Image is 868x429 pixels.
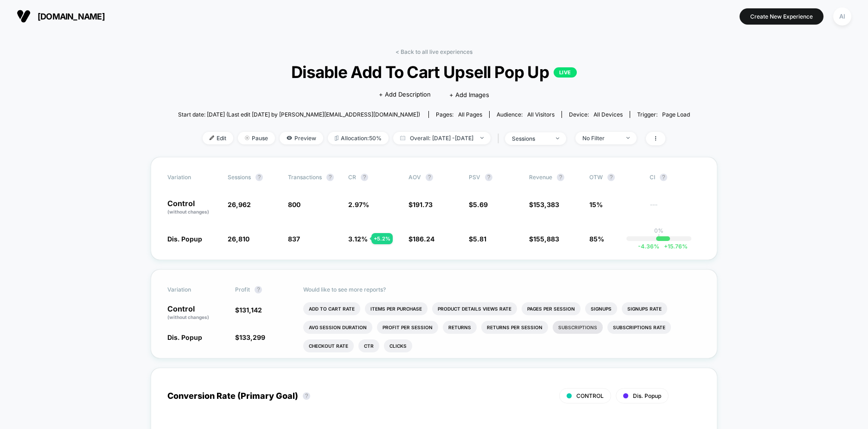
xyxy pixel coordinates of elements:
[245,136,249,140] img: end
[622,302,667,315] li: Signups Rate
[167,286,218,293] span: Variation
[326,174,334,181] button: ?
[228,174,251,181] span: Sessions
[660,174,667,181] button: ?
[288,174,322,181] span: Transactions
[408,201,433,208] span: $
[529,201,559,208] span: $
[529,174,552,181] span: Revenue
[379,90,431,99] span: + Add Description
[533,201,559,208] span: 153,383
[17,9,31,23] img: Visually logo
[585,302,617,315] li: Signups
[553,321,603,334] li: Subscriptions
[473,235,486,243] span: 5.81
[210,136,214,140] img: edit
[432,302,517,315] li: Product Details Views Rate
[664,243,668,250] span: +
[527,111,555,118] span: All Visitors
[562,111,630,118] span: Device:
[638,243,659,250] span: -4.36 %
[38,12,105,21] span: [DOMAIN_NAME]
[167,200,218,215] p: Control
[449,91,489,98] span: + Add Images
[303,302,360,315] li: Add To Cart Rate
[365,302,428,315] li: Items Per Purchase
[413,201,433,208] span: 191.73
[280,132,323,144] span: Preview
[830,7,854,26] button: AI
[348,174,356,181] span: CR
[650,174,701,181] span: CI
[167,333,202,341] span: Dis. Popup
[377,321,438,334] li: Profit Per Session
[393,132,491,144] span: Overall: [DATE] - [DATE]
[303,286,701,293] p: Would like to see more reports?
[228,201,251,208] span: 26,962
[358,339,379,352] li: Ctr
[348,235,368,243] span: 3.12 %
[589,174,640,181] span: OTW
[167,305,226,321] p: Control
[408,174,421,181] span: AOV
[458,111,482,118] span: all pages
[607,174,615,181] button: ?
[178,111,420,118] span: Start date: [DATE] (Last edit [DATE] by [PERSON_NAME][EMAIL_ADDRESS][DOMAIN_NAME])
[594,111,623,118] span: all devices
[167,209,209,214] span: (without changes)
[740,8,823,25] button: Create New Experience
[436,111,482,118] div: Pages:
[658,234,660,241] p: |
[335,136,338,141] img: rebalance
[497,111,555,118] div: Audience:
[589,235,604,243] span: 85%
[361,174,368,181] button: ?
[228,235,249,243] span: 26,810
[408,235,434,243] span: $
[238,132,275,144] span: Pause
[659,243,688,250] span: 15.76 %
[512,135,549,142] div: sessions
[626,137,630,139] img: end
[529,235,559,243] span: $
[495,132,505,145] span: |
[662,111,690,118] span: Page Load
[469,235,486,243] span: $
[554,67,577,78] p: LIVE
[203,132,233,144] span: Edit
[556,137,559,139] img: end
[239,306,262,314] span: 131,142
[481,321,548,334] li: Returns Per Session
[255,286,262,293] button: ?
[371,233,393,244] div: + 5.2 %
[650,202,701,215] span: ---
[833,7,851,26] div: AI
[469,174,480,181] span: PSV
[576,392,604,399] span: CONTROL
[303,339,354,352] li: Checkout Rate
[255,174,263,181] button: ?
[469,201,488,208] span: $
[288,201,300,208] span: 800
[288,235,300,243] span: 837
[589,201,603,208] span: 15%
[167,174,218,181] span: Variation
[400,136,405,140] img: calendar
[235,306,262,314] span: $
[637,111,690,118] div: Trigger:
[557,174,564,181] button: ?
[14,9,108,24] button: [DOMAIN_NAME]
[633,392,661,399] span: Dis. Popup
[235,333,265,341] span: $
[239,333,265,341] span: 133,299
[533,235,559,243] span: 155,883
[582,135,619,142] div: No Filter
[485,174,492,181] button: ?
[654,227,664,234] p: 0%
[167,235,202,243] span: Dis. Popup
[235,286,250,293] span: Profit
[473,201,488,208] span: 5.69
[328,132,389,144] span: Allocation: 50%
[522,302,581,315] li: Pages Per Session
[303,392,310,400] button: ?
